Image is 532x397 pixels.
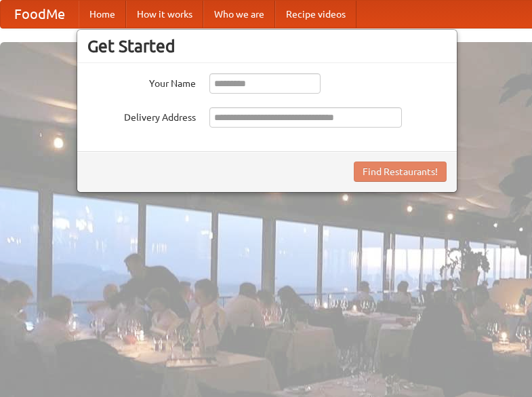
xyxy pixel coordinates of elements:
[275,1,356,28] a: Recipe videos
[87,73,196,90] label: Your Name
[79,1,126,28] a: Home
[126,1,203,28] a: How it works
[87,107,196,124] label: Delivery Address
[1,1,79,28] a: FoodMe
[354,162,447,182] button: Find Restaurants!
[203,1,275,28] a: Who we are
[87,36,447,56] h3: Get Started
